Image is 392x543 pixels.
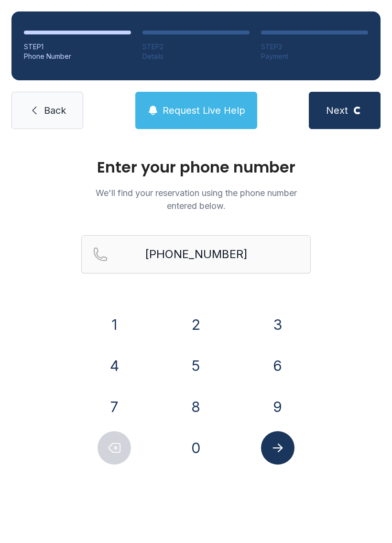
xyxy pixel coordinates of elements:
[81,235,311,273] input: Reservation phone number
[142,52,250,61] div: Details
[142,42,250,52] div: STEP 2
[98,349,131,382] button: 4
[179,431,213,465] button: 0
[24,52,131,61] div: Phone Number
[44,104,66,117] span: Back
[261,42,368,52] div: STEP 3
[98,308,131,341] button: 1
[98,390,131,424] button: 7
[261,431,294,465] button: Submit lookup form
[326,104,348,117] span: Next
[81,186,311,212] p: We'll find your reservation using the phone number entered below.
[163,104,245,117] span: Request Live Help
[261,349,294,382] button: 6
[179,349,213,382] button: 5
[98,431,131,465] button: Delete number
[261,308,294,341] button: 3
[24,42,131,52] div: STEP 1
[179,390,213,424] button: 8
[261,52,368,61] div: Payment
[179,308,213,341] button: 2
[261,390,294,424] button: 9
[81,160,311,175] h1: Enter your phone number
